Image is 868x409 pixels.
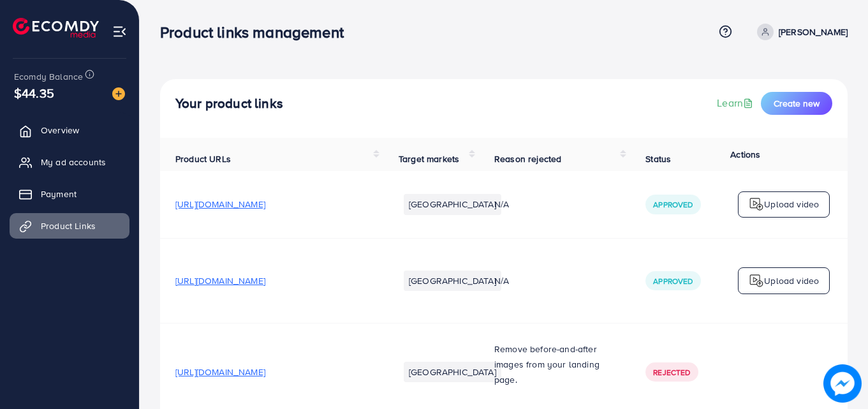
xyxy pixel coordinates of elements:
a: Learn [717,96,756,110]
span: Product URLs [175,152,231,165]
a: [PERSON_NAME] [752,24,848,40]
span: Product Links [41,219,96,232]
span: Rejected [653,367,690,378]
p: Upload video [764,197,819,212]
span: Approved [653,199,693,210]
p: Remove before-and-after images from your landing page. [494,341,615,387]
span: Approved [653,276,693,286]
li: [GEOGRAPHIC_DATA] [404,194,501,214]
span: Payment [41,188,77,200]
span: N/A [494,274,509,287]
span: [URL][DOMAIN_NAME] [175,274,265,287]
span: N/A [494,198,509,211]
li: [GEOGRAPHIC_DATA] [404,271,501,291]
span: Actions [730,148,760,161]
span: Ecomdy Balance [14,70,83,83]
span: $44.35 [14,84,54,102]
img: image [823,364,862,403]
a: Overview [10,117,129,143]
p: [PERSON_NAME] [779,24,848,40]
span: Overview [41,124,79,137]
span: [URL][DOMAIN_NAME] [175,198,265,211]
img: logo [749,197,764,212]
a: My ad accounts [10,149,129,175]
button: Create new [761,92,832,115]
span: Reason rejected [494,152,561,165]
h4: Your product links [175,96,283,112]
h3: Product links management [160,23,354,41]
img: logo [749,273,764,288]
img: image [112,87,125,100]
span: My ad accounts [41,156,106,168]
li: [GEOGRAPHIC_DATA] [404,362,501,382]
span: Status [645,152,671,165]
a: Payment [10,181,129,207]
span: Create new [774,97,820,110]
a: Product Links [10,213,129,239]
span: Target markets [399,152,459,165]
span: [URL][DOMAIN_NAME] [175,366,265,378]
p: Upload video [764,273,819,288]
img: menu [112,24,127,39]
img: logo [13,18,99,38]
